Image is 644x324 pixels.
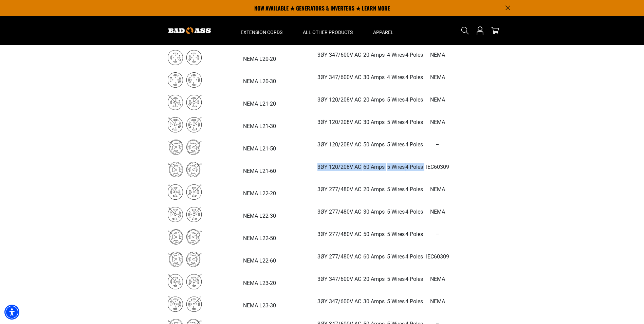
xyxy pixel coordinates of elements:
[424,275,452,283] p: NEMA
[303,29,353,35] span: All Other Products
[362,73,386,82] p: 30 Amps
[387,275,405,283] p: 5 Wires
[362,51,386,59] p: 20 Amps
[243,213,276,219] strong: NEMA L22-30
[424,163,452,171] p: IEC60309
[317,275,361,283] p: 3ØY 347/600V AC
[168,50,202,65] img: NEMA L20-20
[424,51,452,59] p: NEMA
[317,163,361,171] p: 3ØY 120/208V AC
[362,141,386,149] p: 50 Amps
[387,141,405,149] p: 5 Wires
[387,185,405,194] p: 5 Wires
[387,253,405,261] p: 5 Wires
[4,305,19,320] div: Accessibility Menu
[362,185,386,194] p: 20 Amps
[231,16,293,45] summary: Extension Cords
[168,27,211,34] img: Bad Ass Extension Cords
[362,96,386,104] p: 20 Amps
[387,118,405,126] p: 5 Wires
[387,298,405,306] p: 5 Wires
[373,29,393,35] span: Apparel
[405,96,423,104] p: 4 Poles
[362,253,386,261] p: 60 Amps
[293,16,363,45] summary: All Other Products
[317,230,361,238] p: 3ØY 277/480V AC
[243,101,276,107] strong: NEMA L21-20
[317,208,361,216] p: 3ØY 277/480V AC
[387,230,405,238] p: 5 Wires
[168,162,202,177] img: NEMA L21-60
[168,72,202,88] img: NEMA L20-30
[405,230,423,238] p: 4 Poles
[363,16,404,45] summary: Apparel
[317,96,361,104] p: 3ØY 120/208V AC
[362,118,386,126] p: 30 Amps
[362,298,386,306] p: 30 Amps
[405,118,423,126] p: 4 Poles
[424,96,452,104] p: NEMA
[243,257,276,264] strong: NEMA L22-60
[243,56,276,62] strong: NEMA L20-20
[387,208,405,216] p: 5 Wires
[424,141,452,149] p: –
[387,96,405,104] p: 5 Wires
[362,275,386,283] p: 20 Amps
[362,208,386,216] p: 30 Amps
[243,78,276,85] strong: NEMA L20-30
[362,163,386,171] p: 60 Amps
[475,16,485,45] a: Open this option
[168,184,202,200] img: NEMA L22-20
[317,73,361,82] p: 3ØY 347/600V AC
[424,73,452,82] p: NEMA
[168,117,202,132] img: NEMA L21-30
[317,298,361,306] p: 3ØY 347/600V AC
[243,123,276,129] strong: NEMA L21-30
[460,25,471,36] summary: Search
[405,141,423,149] p: 4 Poles
[243,145,276,152] strong: NEMA L21-50
[243,190,276,197] strong: NEMA L22-20
[243,302,276,309] strong: NEMA L23-30
[317,118,361,126] p: 3ØY 120/208V AC
[405,73,423,82] p: 4 Poles
[424,230,452,238] p: –
[424,253,452,261] p: IEC60309
[424,298,452,306] p: NEMA
[490,26,500,35] a: cart
[405,51,423,59] p: 4 Poles
[405,185,423,194] p: 4 Poles
[241,29,282,35] span: Extension Cords
[168,274,202,289] img: NEMA L23-20
[387,73,405,82] p: 4 Wires
[243,168,276,174] strong: NEMA L21-60
[168,296,202,312] img: NEMA L23-30
[317,141,361,149] p: 3ØY 120/208V AC
[405,163,423,171] p: 4 Poles
[424,208,452,216] p: NEMA
[317,51,361,59] p: 3ØY 347/600V AC
[317,185,361,194] p: 3ØY 277/480V AC
[317,253,361,261] p: 3ØY 277/480V AC
[405,208,423,216] p: 4 Poles
[362,230,386,238] p: 50 Amps
[405,275,423,283] p: 4 Poles
[405,298,423,306] p: 4 Poles
[387,163,405,171] p: 5 Wires
[387,51,405,59] p: 4 Wires
[168,207,202,222] img: NEMA L22-30
[168,229,202,245] img: NEMA L22-50
[405,253,423,261] p: 4 Poles
[168,140,202,155] img: NEMA L21-50
[424,185,452,194] p: NEMA
[243,280,276,286] strong: NEMA L23-20
[424,118,452,126] p: NEMA
[168,95,202,110] img: NEMA L21-20
[243,235,276,241] strong: NEMA L22-50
